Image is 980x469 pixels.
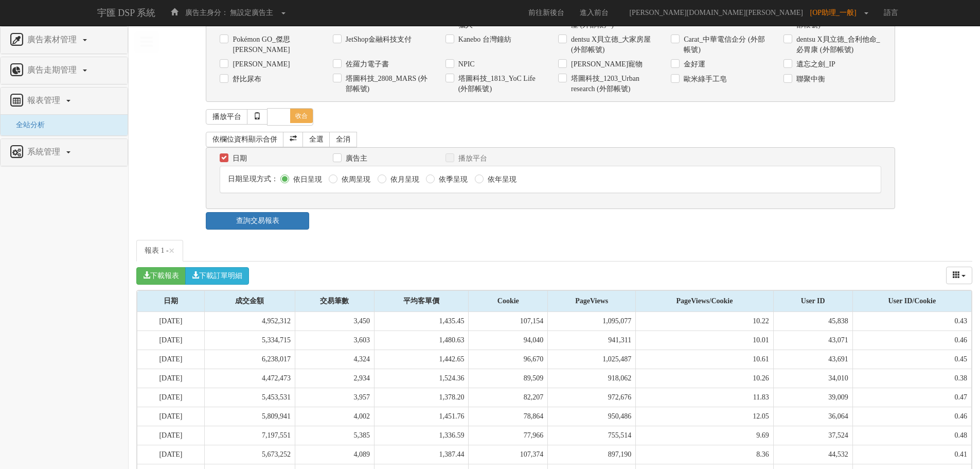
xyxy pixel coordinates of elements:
span: 日期呈現方式： [228,175,278,183]
label: Kanebo 台灣鐘紡 [456,34,511,45]
td: 0.46 [852,407,971,426]
td: 96,670 [469,350,548,369]
td: [DATE] [137,350,205,369]
label: 佐羅力電子書 [343,59,389,70]
td: 9.69 [636,426,774,445]
button: 下載訂單明細 [185,267,249,285]
td: 78,864 [469,407,548,426]
td: 3,450 [295,312,375,331]
td: 4,089 [295,445,375,464]
label: dentsu X貝立德_大家房屋 (外部帳號) [568,34,655,55]
td: 1,524.36 [374,369,468,388]
label: 塔圖科技_1203_Urban research (外部帳號) [568,74,655,94]
label: 播放平台 [456,153,487,164]
label: 依月呈現 [388,175,419,185]
td: 12.05 [636,407,774,426]
span: 報表管理 [25,96,65,105]
td: 89,509 [469,369,548,388]
td: 43,071 [773,331,852,350]
td: 10.01 [636,331,774,350]
td: 45,838 [773,312,852,331]
button: 下載報表 [136,267,186,285]
span: × [169,245,175,257]
td: 43,691 [773,350,852,369]
div: PageViews/Cookie [636,291,773,311]
td: 1,442.65 [374,350,468,369]
td: 5,809,941 [204,407,295,426]
td: 36,064 [773,407,852,426]
td: 3,603 [295,331,375,350]
div: 平均客單價 [375,291,468,311]
label: 歐米綠手工皂 [681,74,727,84]
td: 0.48 [852,426,971,445]
td: 4,472,473 [204,369,295,388]
td: [DATE] [137,369,205,388]
td: 897,190 [548,445,636,464]
td: [DATE] [137,312,205,331]
td: 1,095,077 [548,312,636,331]
span: [PERSON_NAME][DOMAIN_NAME][PERSON_NAME] [624,9,808,16]
td: 0.38 [852,369,971,388]
div: PageViews [548,291,635,311]
div: Cookie [469,291,547,311]
a: 系統管理 [8,144,120,161]
td: 10.26 [636,369,774,388]
a: 廣告素材管理 [8,32,120,48]
td: 4,952,312 [204,312,295,331]
div: User ID [774,291,852,311]
label: JetShop金融科技支付 [343,34,412,45]
a: 查詢交易報表 [206,212,309,230]
div: Columns [946,267,973,284]
td: 5,385 [295,426,375,445]
span: 廣告走期管理 [25,65,82,74]
td: 44,532 [773,445,852,464]
label: NPIC [456,59,475,70]
td: 1,435.45 [374,312,468,331]
label: Pokémon GO_傑思[PERSON_NAME] [230,34,317,55]
td: 5,334,715 [204,331,295,350]
label: 塔圖科技_1813_YoC Life (外部帳號) [456,74,543,94]
td: 1,378.20 [374,388,468,407]
td: 8.36 [636,445,774,464]
div: 日期 [137,291,204,311]
td: 0.46 [852,331,971,350]
td: [DATE] [137,426,205,445]
div: User ID/Cookie [853,291,971,311]
span: [OP助理_一般] [810,9,862,16]
td: 918,062 [548,369,636,388]
td: 37,524 [773,426,852,445]
a: 報表管理 [8,93,120,109]
td: [DATE] [137,407,205,426]
label: 依日呈現 [291,175,322,185]
label: 聯聚中衡 [794,74,825,84]
label: 依季呈現 [436,175,468,185]
button: columns [946,267,973,284]
td: 950,486 [548,407,636,426]
td: 6,238,017 [204,350,295,369]
td: 941,311 [548,331,636,350]
td: 2,934 [295,369,375,388]
td: [DATE] [137,388,205,407]
label: dentsu X貝立德_合利他命_必胃康 (外部帳號) [794,34,881,55]
td: 0.47 [852,388,971,407]
td: 1,387.44 [374,445,468,464]
label: 遺忘之劍_IP [794,59,835,70]
a: 全選 [302,132,330,147]
span: 無設定廣告主 [230,9,273,16]
td: 5,453,531 [204,388,295,407]
label: [PERSON_NAME] [230,59,290,70]
label: 塔圖科技_2808_MARS (外部帳號) [343,74,430,94]
label: 金好運 [681,59,705,70]
td: 4,002 [295,407,375,426]
label: 依周呈現 [339,175,370,185]
td: 107,374 [469,445,548,464]
td: 972,676 [548,388,636,407]
td: [DATE] [137,445,205,464]
td: 1,451.76 [374,407,468,426]
a: 全消 [329,132,357,147]
a: 廣告走期管理 [8,62,120,79]
td: 5,673,252 [204,445,295,464]
td: 34,010 [773,369,852,388]
a: 全站分析 [8,121,45,129]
